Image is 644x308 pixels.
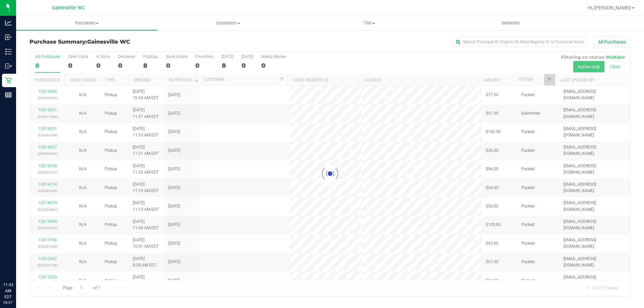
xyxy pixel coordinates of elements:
inline-svg: Reports [5,91,12,98]
inline-svg: Inventory [5,48,12,55]
a: Customers [157,16,299,30]
h3: Purchase Summary: [30,39,230,45]
span: Deliveries [492,20,529,26]
a: Purchases [16,16,157,30]
span: Customers [158,20,298,26]
span: Tills [299,20,439,26]
inline-svg: Outbound [5,63,12,69]
span: Hi, [PERSON_NAME]! [588,5,631,10]
input: Search Purchase ID, Original ID, State Registry ID or Customer Name... [453,37,587,47]
p: 11:43 AM EDT [3,282,13,300]
iframe: Resource center [7,254,27,274]
span: Gainesville WC [87,39,130,45]
inline-svg: Inbound [5,34,12,41]
a: Tills [299,16,440,30]
a: Deliveries [440,16,581,30]
inline-svg: Analytics [5,19,12,26]
span: Gainesville WC [52,5,85,11]
button: All Purchases [594,36,631,48]
span: Purchases [16,20,157,26]
inline-svg: Retail [5,77,12,84]
p: 09/27 [3,300,13,305]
